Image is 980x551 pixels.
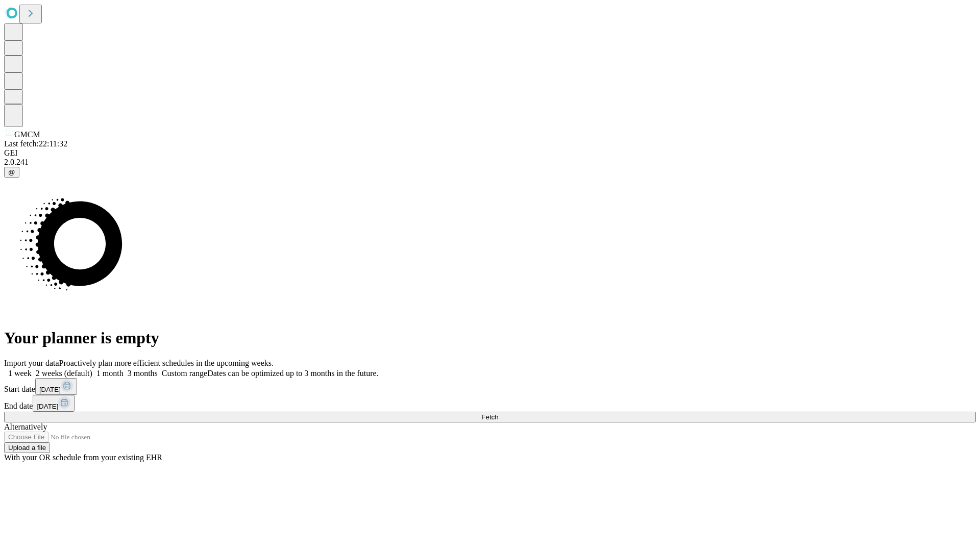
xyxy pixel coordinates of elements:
[128,369,158,378] span: 3 months
[39,386,61,393] span: [DATE]
[4,442,50,453] button: Upload a file
[4,139,67,148] span: Last fetch: 22:11:32
[59,359,274,367] span: Proactively plan more efficient schedules in the upcoming weeks.
[4,158,976,167] div: 2.0.241
[207,369,378,378] span: Dates can be optimized up to 3 months in the future.
[162,369,207,378] span: Custom range
[4,148,976,158] div: GEI
[4,395,976,412] div: End date
[4,412,976,422] button: Fetch
[14,130,40,139] span: GMCM
[36,369,92,378] span: 2 weeks (default)
[4,453,162,462] span: With your OR schedule from your existing EHR
[4,359,59,367] span: Import your data
[96,369,124,378] span: 1 month
[4,329,976,347] h1: Your planner is empty
[481,413,498,421] span: Fetch
[4,167,19,178] button: @
[4,378,976,395] div: Start date
[35,378,77,395] button: [DATE]
[37,403,58,410] span: [DATE]
[8,369,32,378] span: 1 week
[33,395,75,412] button: [DATE]
[8,168,15,176] span: @
[4,422,47,431] span: Alternatively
